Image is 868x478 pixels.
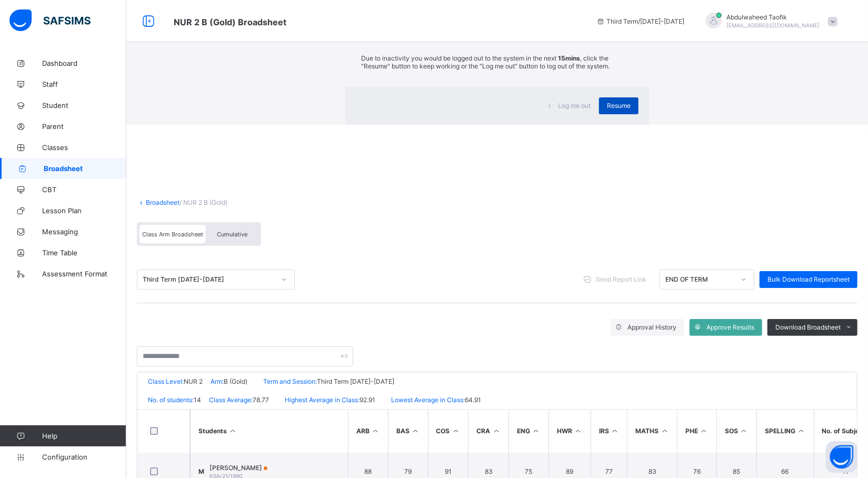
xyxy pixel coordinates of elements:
span: Download Broadsheet [775,323,841,331]
i: Sort in Ascending Order [660,427,669,435]
span: Time Table [42,248,126,257]
span: M [198,467,204,475]
th: PHE [677,410,716,453]
i: Sort in Ascending Order [371,427,380,435]
p: Due to inactivity you would be logged out to the system in the next , click the "Resume" button t... [361,54,633,70]
i: Sort in Ascending Order [700,427,709,435]
button: Open asap [826,441,857,473]
span: Highest Average in Class: [285,396,360,404]
i: Sort in Ascending Order [797,427,806,435]
span: Classes [42,143,126,152]
th: COS [428,410,468,453]
span: NUR 2 [184,377,203,385]
span: / NUR 2 B (Gold) [179,198,227,206]
a: Broadsheet [146,198,179,206]
th: ARB [348,410,388,453]
span: Class Arm Broadsheet [174,17,286,27]
span: Resume [607,102,631,109]
span: session/term information [596,17,685,25]
span: Student [42,101,126,109]
i: Sort in Ascending Order [740,427,749,435]
i: Sort in Ascending Order [611,427,620,435]
th: SPELLING [756,410,814,453]
span: Help [42,432,126,440]
div: Third Term [DATE]-[DATE] [143,275,275,283]
th: SOS [716,410,756,453]
i: Sort in Ascending Order [574,427,583,435]
i: Sort in Ascending Order [411,427,420,435]
span: Arm: [211,377,224,385]
span: 78.77 [253,396,269,404]
span: No. of students: [148,396,194,404]
span: Third Term [DATE]-[DATE] [317,377,394,385]
div: END OF TERM [665,275,735,283]
span: Class Level: [148,377,184,385]
th: Students [190,410,348,453]
span: 92.91 [360,396,375,404]
div: AbdulwaheedTaofik [695,13,843,30]
span: Assessment Format [42,270,126,278]
span: Broadsheet [44,164,126,173]
span: Parent [42,122,126,131]
th: BAS [388,410,428,453]
span: Approval History [627,323,676,331]
span: Lesson Plan [42,206,126,215]
i: Sort in Ascending Order [452,427,461,435]
span: Approve Results [706,323,754,331]
span: Abdulwaheed Taofik [727,13,820,21]
span: Class Average: [209,396,253,404]
i: Sort in Ascending Order [492,427,501,435]
span: Configuration [42,453,126,461]
span: Cumulative [217,231,247,238]
th: MATHS [627,410,677,453]
th: CRA [468,410,508,453]
i: Sort in Ascending Order [532,427,541,435]
i: Sort Ascending [228,427,237,435]
strong: 15mins [558,54,580,62]
span: B (Gold) [224,377,247,385]
th: IRS [591,410,627,453]
span: CBT [42,185,126,194]
span: Staff [42,80,126,88]
th: ENG [508,410,548,453]
img: safsims [9,9,91,32]
span: Term and Session: [263,377,317,385]
span: Log me out [558,102,591,109]
span: 14 [194,396,201,404]
span: Messaging [42,227,126,236]
th: HWR [548,410,591,453]
span: Bulk Download Reportsheet [767,275,850,283]
span: [EMAIL_ADDRESS][DOMAIN_NAME] [727,22,820,28]
span: [PERSON_NAME] [209,464,267,472]
span: Dashboard [42,59,126,67]
span: Lowest Average in Class: [391,396,465,404]
span: Send Report Link [596,275,646,283]
span: 64.91 [465,396,481,404]
span: Class Arm Broadsheet [142,231,203,238]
